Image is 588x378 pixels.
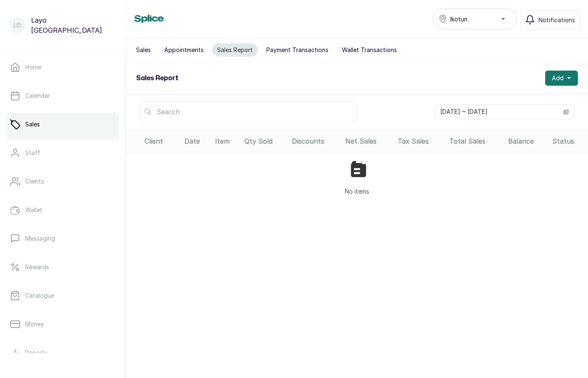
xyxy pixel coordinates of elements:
a: Home [7,55,119,79]
button: Sales [131,43,156,57]
p: Home [25,63,41,71]
p: No items [345,187,369,196]
a: Money [7,312,119,336]
p: Money [25,320,44,328]
button: Ikotun [433,8,517,29]
p: Reports [25,349,47,357]
button: Add [545,71,578,86]
a: Catalogue [7,284,119,307]
p: Clients [25,177,44,186]
span: Notifications [538,16,575,24]
p: Layo [GEOGRAPHIC_DATA] [31,15,115,35]
div: Total Sales [449,136,501,146]
span: Ikotun [450,15,467,24]
button: Notifications [520,10,580,29]
p: Messaging [25,234,55,243]
p: Rewards [25,263,49,271]
a: Reports [7,341,119,365]
a: Clients [7,170,119,193]
button: Payment Transactions [261,43,333,57]
a: Sales [7,113,119,136]
p: Calendar [25,92,50,100]
a: Staff [7,141,119,165]
button: Appointments [159,43,209,57]
input: Search [139,101,357,122]
div: Date [184,136,208,146]
div: Discounts [292,136,339,146]
a: Calendar [7,84,119,108]
div: Item [215,136,238,146]
button: Sales Report [212,43,258,57]
p: LO [13,21,21,29]
svg: calendar [563,109,569,115]
div: Tax Sales [398,136,443,146]
a: Messaging [7,227,119,250]
p: Sales [25,120,40,129]
a: Rewards [7,255,119,279]
span: Add [552,74,564,82]
div: Balance [508,136,546,146]
div: Client [144,136,178,146]
p: Staff [25,149,40,157]
div: Status [552,136,585,146]
div: Qty Sold [244,136,286,146]
button: Wallet Transactions [337,43,402,57]
p: Wallet [25,206,42,214]
p: Catalogue [25,291,54,300]
h1: Sales Report [136,73,178,83]
div: Net Sales [345,136,391,146]
input: Select date [436,105,558,119]
a: Wallet [7,198,119,222]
